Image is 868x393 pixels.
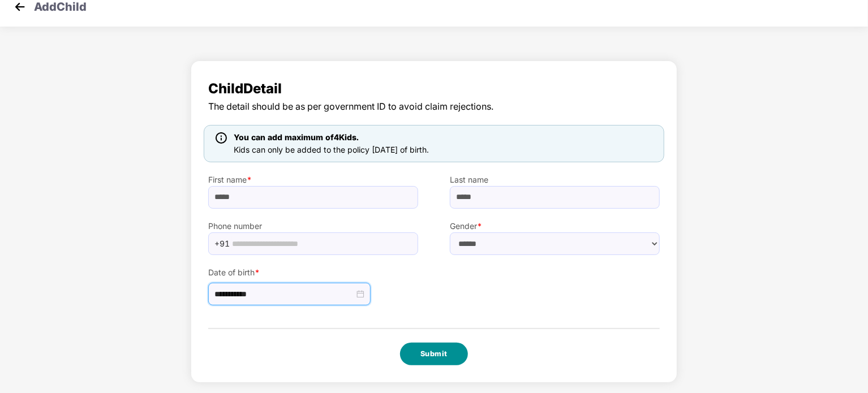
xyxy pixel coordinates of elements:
span: You can add maximum of 4 Kids. [234,132,359,142]
span: Child Detail [208,78,660,100]
img: icon [216,132,227,144]
label: Gender [450,220,660,232]
label: Date of birth [208,266,418,279]
label: Last name [450,174,660,186]
span: +91 [214,235,230,252]
span: Kids can only be added to the policy [DATE] of birth. [234,145,429,154]
label: First name [208,174,418,186]
button: Submit [400,343,468,365]
span: The detail should be as per government ID to avoid claim rejections. [208,100,660,114]
label: Phone number [208,220,418,232]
